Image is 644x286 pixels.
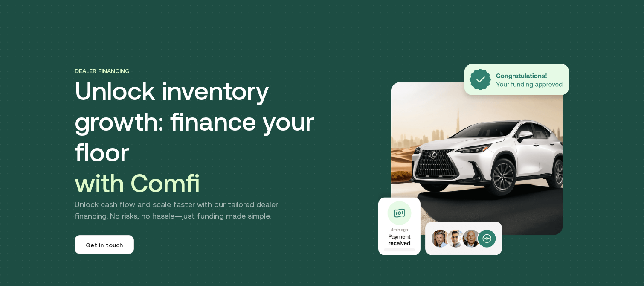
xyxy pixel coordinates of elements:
[75,198,307,222] p: Unlock cash flow and scale faster with our tailored dealer financing. No risks, no hassle—just fu...
[75,168,200,198] span: with Comfi
[75,76,365,198] h1: Unlock inventory growth: finance your floor
[378,64,569,255] img: Dealer Financing
[86,241,123,250] span: Get in touch
[75,67,130,74] span: Dealer financing
[75,235,134,254] a: Get in touch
